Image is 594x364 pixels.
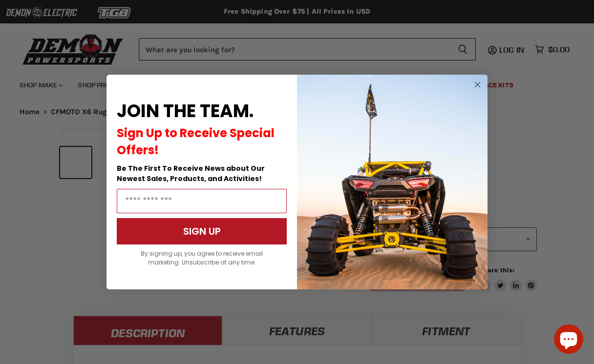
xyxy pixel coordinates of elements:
[551,324,586,356] inbox-online-store-chat: Shopify online store chat
[117,125,275,158] span: Sign Up to Receive Special Offers!
[141,249,263,266] span: By signing up, you agree to receive email marketing. Unsubscribe at any time.
[297,75,488,289] img: a9095488-b6e7-41ba-879d-588abfab540b.jpeg
[117,189,287,213] input: Email Address
[471,79,484,91] button: Close dialog
[117,99,254,123] span: JOIN THE TEAM.
[117,218,287,244] button: SIGN UP
[117,163,265,183] span: Be The First To Receive News about Our Newest Sales, Products, and Activities!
